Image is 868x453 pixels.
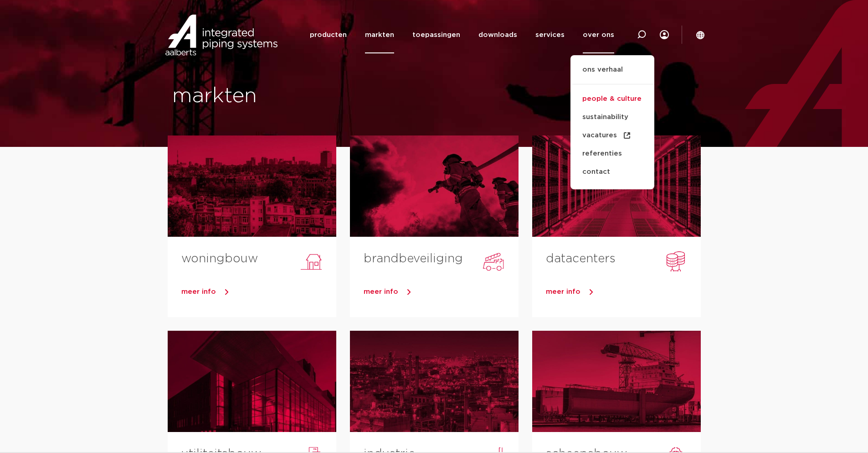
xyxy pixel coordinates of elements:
[364,288,398,295] span: meer info
[570,64,654,84] a: ons verhaal
[570,163,654,181] a: contact
[570,145,654,163] a: referenties
[570,126,654,145] a: vacatures
[535,16,565,53] a: services
[546,253,616,265] a: datacenters
[546,288,580,295] span: meer info
[181,253,258,265] a: woningbouw
[546,285,701,299] a: meer info
[181,288,216,295] span: meer info
[478,16,517,53] a: downloads
[570,90,654,108] a: people & culture
[364,253,463,265] a: brandbeveiliging
[310,16,347,53] a: producten
[310,16,614,53] nav: Menu
[172,82,430,111] h1: markten
[660,16,669,53] div: my IPS
[365,16,394,53] a: markten
[412,16,460,53] a: toepassingen
[583,16,614,53] a: over ons
[364,285,519,299] a: meer info
[570,108,654,126] a: sustainability
[181,285,336,299] a: meer info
